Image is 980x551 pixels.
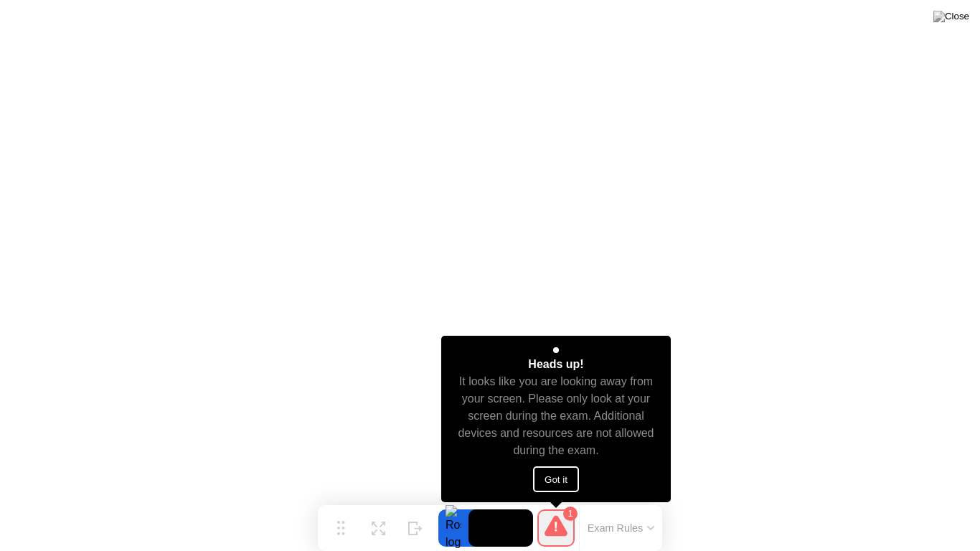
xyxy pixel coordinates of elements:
div: Close [252,6,278,32]
img: Close [933,11,969,22]
div: It looks like you are looking away from your screen. Please only look at your screen during the e... [454,373,659,459]
div: 1 [563,507,578,521]
div: Heads up! [528,356,583,373]
button: go back [9,6,37,33]
button: Got it [533,466,579,492]
button: Exam Rules [583,522,659,534]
